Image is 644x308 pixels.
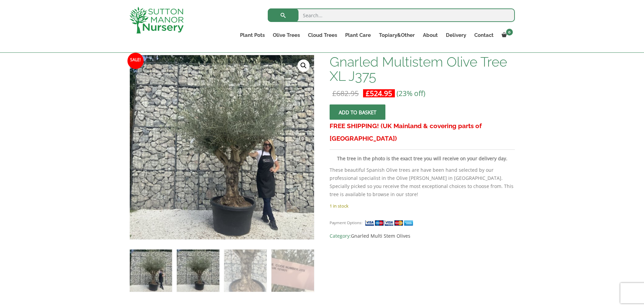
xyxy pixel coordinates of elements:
span: £ [332,89,336,98]
span: Sale! [127,53,144,69]
a: Plant Pots [236,30,269,40]
input: Search... [268,8,515,22]
img: logo [129,7,184,33]
img: Gnarled Multistem Olive Tree XL J375 [130,250,172,292]
span: (23% off) [397,89,425,98]
img: payment supported [365,219,415,227]
span: £ [366,89,370,98]
bdi: 524.95 [366,89,392,98]
a: Plant Care [341,30,375,40]
h3: FREE SHIPPING! (UK Mainland & covering parts of [GEOGRAPHIC_DATA]) [330,120,515,145]
a: Delivery [442,30,470,40]
a: Cloud Trees [304,30,341,40]
img: Gnarled Multistem Olive Tree XL J375 - Image 3 [224,250,266,292]
a: Contact [470,30,498,40]
bdi: 682.95 [332,89,359,98]
button: Add to basket [330,104,385,120]
span: 0 [506,29,513,35]
h1: Gnarled Multistem Olive Tree XL J375 [330,55,515,83]
img: Gnarled Multistem Olive Tree XL J375 - Image 4 [271,250,314,292]
strong: The tree in the photo is the exact tree you will receive on your delivery day. [337,155,507,162]
a: 0 [498,30,515,40]
a: Topiary&Other [375,30,419,40]
a: About [419,30,442,40]
img: Gnarled Multistem Olive Tree XL J375 - Image 2 [177,250,219,292]
p: These beautiful Spanish Olive trees are have been hand selected by our professional specialist in... [330,166,515,198]
span: Category: [330,232,515,240]
a: View full-screen image gallery [297,60,310,72]
small: Payment Options: [330,220,362,225]
p: 1 in stock [330,202,515,210]
a: Gnarled Multi Stem Olives [351,233,410,239]
a: Olive Trees [269,30,304,40]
